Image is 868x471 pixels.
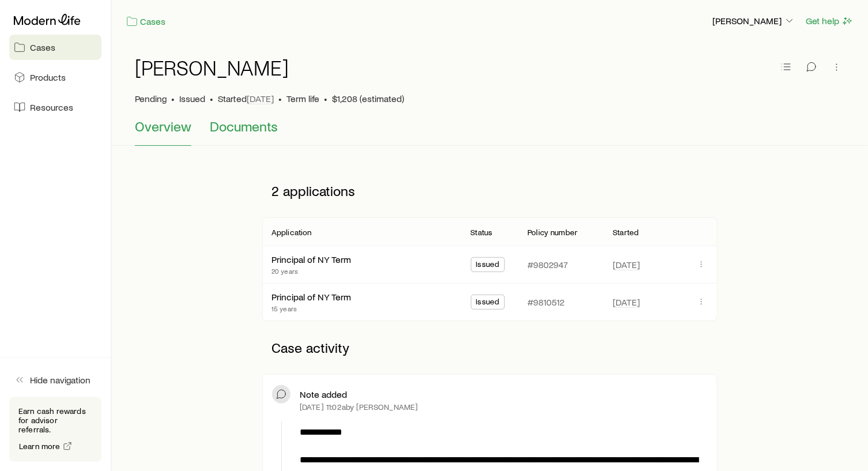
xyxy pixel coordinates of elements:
a: Cases [126,15,166,28]
span: Products [30,71,66,83]
span: Issued [476,259,500,272]
div: Earn cash rewards for advisor referrals.Learn more [9,397,101,462]
a: Principal of NY Term [271,254,351,265]
span: $1,208 (estimated) [332,93,404,104]
span: Overview [135,118,191,134]
span: Resources [30,101,73,113]
p: Case activity [262,330,718,365]
p: Status [471,228,493,237]
div: Principal of NY Term [271,254,351,266]
p: Policy number [527,228,578,237]
h1: [PERSON_NAME] [135,56,289,79]
span: • [324,93,327,104]
p: [PERSON_NAME] [712,15,795,27]
span: [DATE] [247,93,274,104]
p: #9802947 [527,259,568,270]
a: Cases [9,35,101,60]
button: Get help [805,14,854,28]
button: Hide navigation [9,367,101,393]
p: Application [271,228,312,237]
p: Earn cash rewards for advisor referrals. [18,406,92,434]
span: • [210,93,213,104]
p: #9810512 [527,296,565,308]
span: • [171,93,175,104]
p: 15 years [271,304,351,313]
a: Principal of NY Term [271,291,351,302]
a: Products [9,65,101,90]
p: 2 applications [262,174,718,208]
p: Pending [135,93,167,104]
span: Issued [179,93,205,104]
span: Documents [210,118,278,134]
span: Hide navigation [30,374,90,386]
span: Issued [476,297,500,309]
p: 20 years [271,266,351,276]
span: Term life [286,93,319,104]
p: Started [218,93,274,104]
span: [DATE] [613,259,640,270]
p: Started [613,228,639,237]
span: [DATE] [613,296,640,308]
p: Note added [300,389,347,400]
p: [DATE] 11:02a by [PERSON_NAME] [300,402,418,412]
span: Learn more [19,442,61,450]
span: • [278,93,282,104]
button: [PERSON_NAME] [712,14,796,28]
span: Cases [30,42,55,53]
a: Resources [9,95,101,120]
div: Principal of NY Term [271,291,351,303]
div: Case details tabs [135,118,845,146]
